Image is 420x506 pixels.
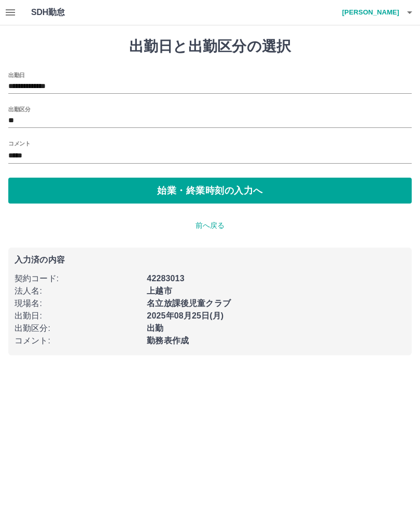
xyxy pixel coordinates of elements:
[8,139,30,147] label: コメント
[147,336,189,345] b: 勤務表作成
[15,310,141,322] p: 出勤日 :
[15,272,141,285] p: 契約コード :
[15,285,141,297] p: 法人名 :
[147,311,223,320] b: 2025年08月25日(月)
[15,335,141,347] p: コメント :
[15,297,141,310] p: 現場名 :
[8,178,412,204] button: 始業・終業時刻の入力へ
[8,71,25,79] label: 出勤日
[8,220,412,231] p: 前へ戻る
[147,286,172,295] b: 上越市
[8,105,30,113] label: 出勤区分
[147,299,231,308] b: 名立放課後児童クラブ
[147,324,163,332] b: 出勤
[15,322,141,335] p: 出勤区分 :
[8,38,412,55] h1: 出勤日と出勤区分の選択
[147,274,184,283] b: 42283013
[15,256,405,264] p: 入力済の内容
